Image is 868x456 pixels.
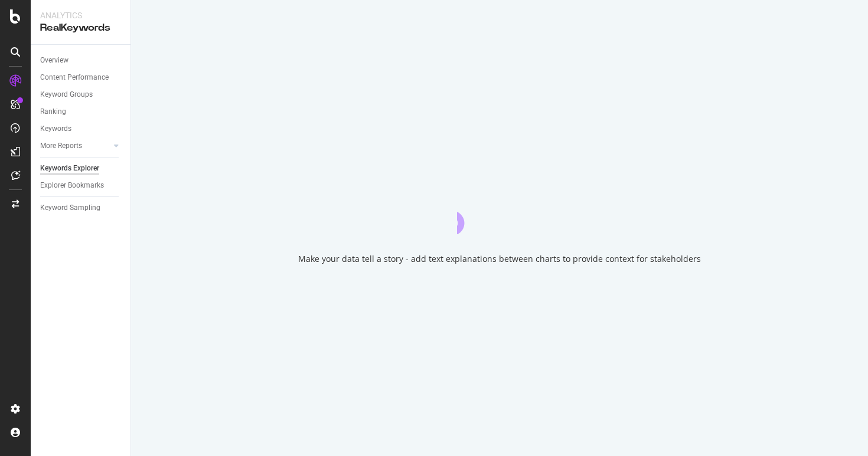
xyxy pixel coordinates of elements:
a: Overview [40,54,122,67]
div: Analytics [40,9,121,21]
div: Overview [40,54,68,67]
div: Keyword Groups [40,88,93,101]
a: Ranking [40,106,122,118]
a: Keywords [40,123,122,135]
a: More Reports [40,140,110,152]
div: animation [457,192,542,234]
a: Keywords Explorer [40,162,122,175]
div: Keyword Sampling [40,202,100,214]
a: Explorer Bookmarks [40,179,122,192]
div: Content Performance [40,71,109,84]
a: Content Performance [40,71,122,84]
a: Keyword Groups [40,88,122,101]
div: Make your data tell a story - add text explanations between charts to provide context for stakeho... [298,253,701,265]
div: Keywords [40,123,71,135]
div: Explorer Bookmarks [40,179,104,192]
div: Ranking [40,106,66,118]
div: Keywords Explorer [40,162,99,175]
a: Keyword Sampling [40,202,122,214]
div: RealKeywords [40,21,121,35]
div: More Reports [40,140,82,152]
